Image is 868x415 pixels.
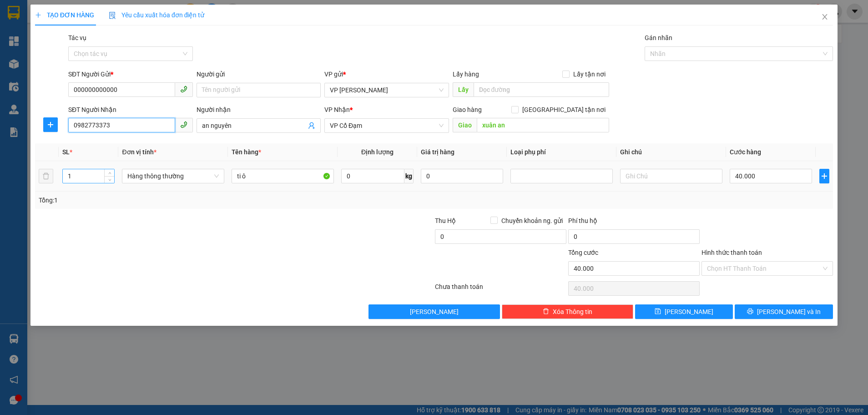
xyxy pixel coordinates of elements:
[757,307,821,317] span: [PERSON_NAME] và In
[232,148,261,156] span: Tên hàng
[701,249,762,256] label: Hình thức thanh toán
[107,171,112,176] span: up
[324,106,350,113] span: VP Nhận
[308,122,315,129] span: user-add
[39,169,53,183] button: delete
[553,307,592,317] span: Xóa Thông tin
[812,5,838,30] button: Close
[421,169,503,183] input: 0
[453,82,474,97] span: Lấy
[232,169,334,183] input: VD: Bàn, Ghế
[635,304,733,319] button: save[PERSON_NAME]
[107,177,112,182] span: down
[747,308,753,315] span: printer
[68,105,193,115] div: SĐT Người Nhận
[109,11,205,19] span: Yêu cầu xuất hóa đơn điện tử
[502,304,633,319] button: deleteXóa Thông tin
[330,83,444,97] span: VP Hoàng Liệt
[819,169,829,183] button: plus
[435,217,456,224] span: Thu Hộ
[180,121,187,128] span: phone
[324,69,449,79] div: VP gửi
[434,282,567,298] div: Chưa thanh toán
[197,105,321,115] div: Người nhận
[35,11,94,19] span: TẠO ĐƠN HÀNG
[730,148,761,156] span: Cước hàng
[410,307,459,317] span: [PERSON_NAME]
[35,12,41,18] span: plus
[543,308,549,315] span: delete
[477,118,609,132] input: Dọc đường
[570,69,609,79] span: Lấy tận nơi
[620,169,722,183] input: Ghi Chú
[104,176,114,183] span: Decrease Value
[498,216,566,226] span: Chuyển khoản ng. gửi
[645,34,672,41] label: Gán nhãn
[821,13,828,20] span: close
[665,307,713,317] span: [PERSON_NAME]
[39,195,335,205] div: Tổng: 1
[735,304,833,319] button: printer[PERSON_NAME] và In
[453,118,477,132] span: Giao
[122,148,156,156] span: Đơn vị tính
[330,119,444,132] span: VP Cổ Đạm
[109,12,116,19] img: icon
[568,216,700,229] div: Phí thu hộ
[361,148,394,156] span: Định lượng
[44,121,57,128] span: plus
[62,148,70,156] span: SL
[820,172,829,180] span: plus
[43,117,58,132] button: plus
[474,82,609,97] input: Dọc đường
[127,169,219,183] span: Hàng thông thường
[197,69,321,79] div: Người gửi
[655,308,661,315] span: save
[421,148,454,156] span: Giá trị hàng
[68,69,193,79] div: SĐT Người Gửi
[507,143,616,161] th: Loại phụ phí
[453,106,482,113] span: Giao hàng
[368,304,500,319] button: [PERSON_NAME]
[616,143,726,161] th: Ghi chú
[453,71,479,78] span: Lấy hàng
[519,105,609,115] span: [GEOGRAPHIC_DATA] tận nơi
[404,169,414,183] span: kg
[104,169,114,176] span: Increase Value
[68,34,86,41] label: Tác vụ
[180,86,187,93] span: phone
[568,249,598,256] span: Tổng cước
